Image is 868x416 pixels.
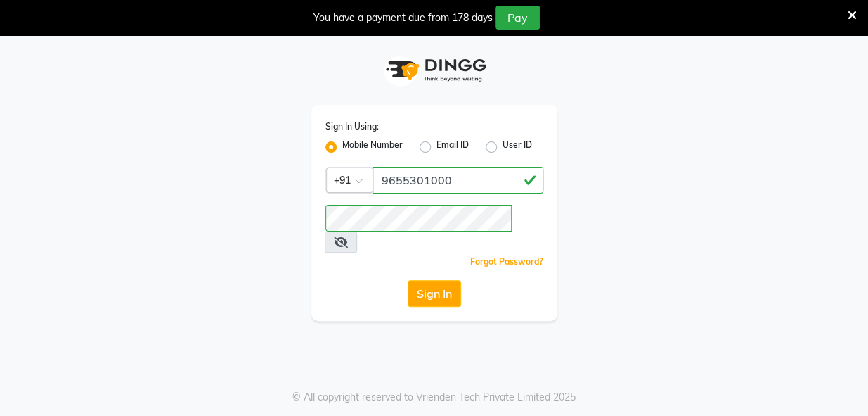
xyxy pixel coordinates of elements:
[495,6,540,30] button: Pay
[470,256,543,267] a: Forgot Password?
[408,280,461,307] button: Sign In
[378,49,491,91] img: logo1.svg
[325,120,379,133] label: Sign In Using:
[373,167,543,194] input: Username
[325,205,512,232] input: Username
[313,11,493,25] div: You have a payment due from 178 days
[342,139,403,156] label: Mobile Number
[503,139,532,156] label: User ID
[436,139,469,156] label: Email ID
